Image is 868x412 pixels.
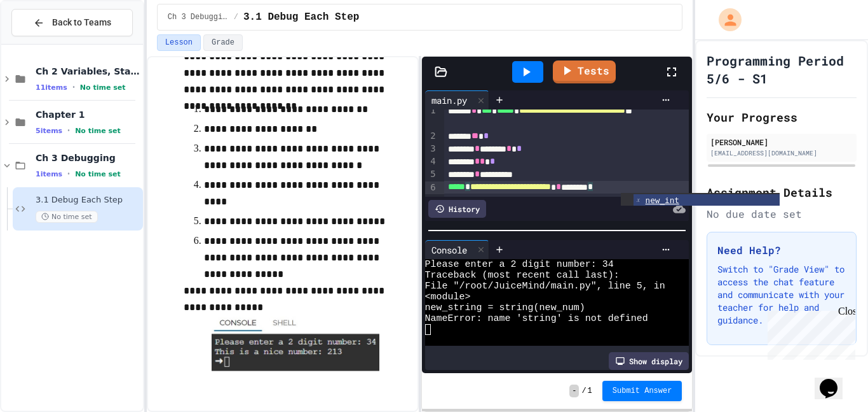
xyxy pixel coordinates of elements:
[710,136,853,148] div: [PERSON_NAME]
[646,195,679,205] span: new_int
[553,60,616,83] a: Tests
[72,82,75,92] span: •
[425,104,438,130] div: 1
[80,83,126,92] span: No time set
[52,16,111,29] span: Back to Teams
[75,170,121,178] span: No time set
[425,155,438,168] div: 4
[621,193,780,206] ul: Completions
[425,130,438,143] div: 2
[425,168,438,181] div: 5
[36,195,140,206] span: 3.1 Debug Each Step
[428,200,486,218] div: History
[602,381,682,401] button: Submit Answer
[425,243,473,257] div: Console
[36,109,140,120] span: Chapter 1
[157,34,201,51] button: Lesson
[717,263,846,327] p: Switch to "Grade View" to access the chat feature and communicate with your teacher for help and ...
[705,5,745,34] div: My Account
[425,302,585,313] span: new_string = string(new_num)
[75,127,121,135] span: No time set
[425,281,665,292] span: File "/root/JuiceMind/main.py", line 5, in
[763,306,855,360] iframe: chat widget
[425,313,648,324] span: NameError: name 'string' is not defined
[425,259,614,270] span: Please enter a 2 digit number: 34
[707,206,857,222] div: No due date set
[67,125,70,136] span: •
[581,386,586,396] span: /
[588,386,592,396] span: 1
[707,183,857,201] h2: Assignment Details
[36,83,67,92] span: 11 items
[425,90,489,110] div: main.py
[425,143,438,155] div: 3
[613,386,672,396] span: Submit Answer
[707,52,857,87] h1: Programming Period 5/6 - S1
[36,127,62,135] span: 5 items
[425,181,438,194] div: 6
[36,152,140,164] span: Ch 3 Debugging
[425,292,471,302] span: <module>
[609,352,689,370] div: Show display
[67,169,70,179] span: •
[234,12,238,22] span: /
[425,270,620,281] span: Traceback (most recent call last):
[425,240,489,259] div: Console
[710,148,853,158] div: [EMAIL_ADDRESS][DOMAIN_NAME]
[425,94,473,107] div: main.py
[168,12,229,22] span: Ch 3 Debugging
[36,211,98,223] span: No time set
[11,9,133,36] button: Back to Teams
[243,10,359,25] span: 3.1 Debug Each Step
[569,385,579,397] span: -
[203,34,243,51] button: Grade
[36,170,62,178] span: 1 items
[707,108,857,126] h2: Your Progress
[717,243,846,258] h3: Need Help?
[36,66,140,77] span: Ch 2 Variables, Statements & Expressions
[815,361,855,399] iframe: chat widget
[5,5,88,81] div: Chat with us now!Close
